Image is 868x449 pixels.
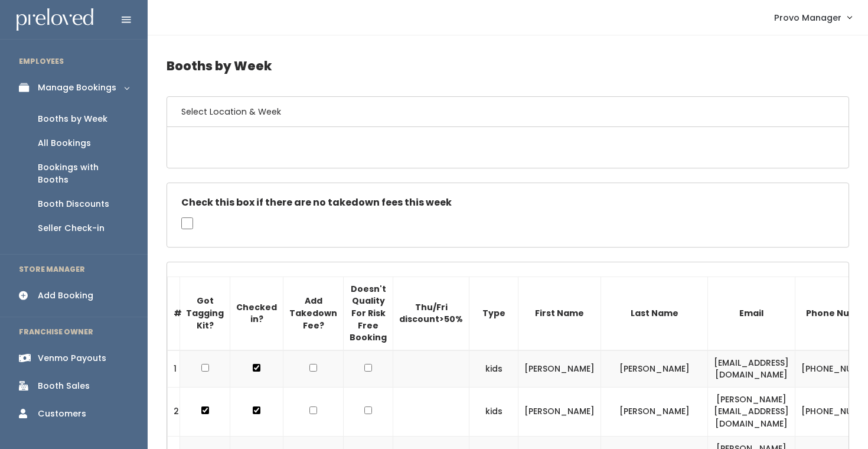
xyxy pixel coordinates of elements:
th: Got Tagging Kit? [180,276,230,350]
img: preloved logo [17,8,93,31]
td: [PERSON_NAME][EMAIL_ADDRESS][DOMAIN_NAME] [708,387,795,436]
th: Checked in? [230,276,283,350]
h4: Booths by Week [167,50,849,82]
th: Type [469,276,518,350]
th: Email [708,276,795,350]
td: [PERSON_NAME] [518,387,601,436]
td: 2 [168,387,180,436]
a: Provo Manager [762,5,863,30]
th: First Name [518,276,601,350]
div: Customers [38,408,86,420]
div: Bookings with Booths [38,161,129,186]
th: Last Name [601,276,708,350]
h5: Check this box if there are no takedown fees this week [181,197,834,208]
td: kids [469,350,518,388]
div: Manage Bookings [38,82,116,94]
td: [PERSON_NAME] [601,387,708,436]
td: 1 [168,350,180,388]
div: All Bookings [38,137,91,149]
div: Booth Sales [38,380,90,392]
th: # [168,276,180,350]
td: [PERSON_NAME] [518,350,601,388]
span: Provo Manager [774,11,841,24]
th: Add Takedown Fee? [283,276,344,350]
h6: Select Location & Week [167,97,849,127]
div: Seller Check-in [38,222,105,235]
td: [EMAIL_ADDRESS][DOMAIN_NAME] [708,350,795,388]
div: Booths by Week [38,113,107,125]
div: Booth Discounts [38,198,109,210]
div: Venmo Payouts [38,352,106,365]
th: Thu/Fri discount>50% [393,276,469,350]
div: Add Booking [38,289,93,302]
td: kids [469,387,518,436]
td: [PERSON_NAME] [601,350,708,388]
th: Doesn't Quality For Risk Free Booking [344,276,393,350]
